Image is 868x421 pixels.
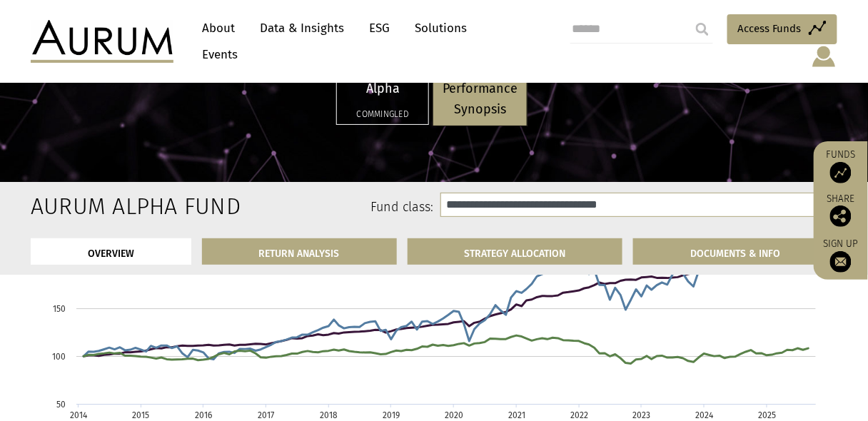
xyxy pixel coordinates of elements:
img: account-icon.svg [811,44,837,69]
a: DOCUMENTS & INFO [633,238,837,265]
text: 2025 [758,410,776,420]
img: Access Funds [830,162,852,183]
a: Access Funds [727,14,837,44]
img: Share this post [830,206,852,227]
input: Submit [688,15,717,44]
a: RETURN ANALYSIS [202,238,397,265]
img: Sign up to our newsletter [830,251,852,273]
text: 2021 [508,410,525,420]
p: Performance Synopsis [443,78,518,120]
text: 2020 [445,410,463,420]
a: STRATEGY ALLOCATION [408,238,623,265]
text: 2015 [133,410,150,420]
a: ESG [362,15,397,41]
img: Aurum [31,20,173,63]
a: Events [195,41,238,68]
h5: Commingled [346,110,419,118]
text: 2017 [258,410,275,420]
a: Sign up [821,238,861,273]
text: 2014 [70,410,88,420]
a: Data & Insights [253,15,351,41]
a: About [195,15,242,41]
text: 100 [52,352,66,362]
text: 2024 [695,410,714,420]
label: Fund class: [168,198,433,217]
a: Funds [821,148,861,183]
div: Share [821,194,861,227]
a: Solutions [408,15,474,41]
p: Alpha [346,78,419,99]
h2: Aurum Alpha Fund [31,193,147,220]
text: 150 [53,304,66,314]
text: 2016 [195,410,212,420]
text: 2023 [633,410,651,420]
text: 2022 [570,410,588,420]
text: 2019 [383,410,400,420]
span: Access Funds [738,20,802,37]
text: 2018 [320,410,338,420]
text: 50 [56,400,66,410]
